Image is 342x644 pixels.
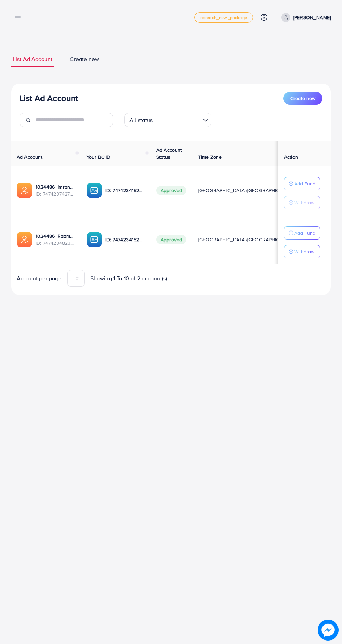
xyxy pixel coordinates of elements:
[194,12,253,23] a: adreach_new_package
[36,190,75,197] span: ID: 7474237427478233089
[284,245,320,258] button: Withdraw
[156,146,182,160] span: Ad Account Status
[70,55,99,63] span: Create new
[294,229,315,237] p: Add Fund
[198,153,222,160] span: Time Zone
[124,113,211,127] div: Search for option
[290,95,315,102] span: Create new
[36,183,75,198] div: <span class='underline'>1024486_Imran_1740231528988</span></br>7474237427478233089
[284,196,320,209] button: Withdraw
[198,187,295,194] span: [GEOGRAPHIC_DATA]/[GEOGRAPHIC_DATA]
[198,236,295,243] span: [GEOGRAPHIC_DATA]/[GEOGRAPHIC_DATA]
[13,55,52,63] span: List Ad Account
[36,240,75,247] span: ID: 7474234823184416769
[128,115,154,125] span: All status
[17,232,32,247] img: ic-ads-acc.e4c84228.svg
[283,92,322,105] button: Create new
[155,114,200,125] input: Search for option
[284,153,298,160] span: Action
[87,183,102,198] img: ic-ba-acc.ded83a64.svg
[17,183,32,198] img: ic-ads-acc.e4c84228.svg
[36,233,75,240] a: 1024486_Razman_1740230915595
[87,232,102,247] img: ic-ba-acc.ded83a64.svg
[90,274,168,282] span: Showing 1 To 10 of 2 account(s)
[156,186,186,195] span: Approved
[105,186,145,195] p: ID: 7474234152863678481
[105,235,145,244] p: ID: 7474234152863678481
[294,180,315,188] p: Add Fund
[294,198,314,207] p: Withdraw
[294,248,314,256] p: Withdraw
[293,13,331,22] p: [PERSON_NAME]
[318,620,339,641] img: image
[17,274,62,282] span: Account per page
[278,13,331,22] a: [PERSON_NAME]
[200,15,247,20] span: adreach_new_package
[17,153,43,160] span: Ad Account
[284,177,320,190] button: Add Fund
[87,153,111,160] span: Your BC ID
[156,235,186,244] span: Approved
[36,233,75,247] div: <span class='underline'>1024486_Razman_1740230915595</span></br>7474234823184416769
[20,93,78,103] h3: List Ad Account
[284,226,320,240] button: Add Fund
[36,183,75,190] a: 1024486_Imran_1740231528988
